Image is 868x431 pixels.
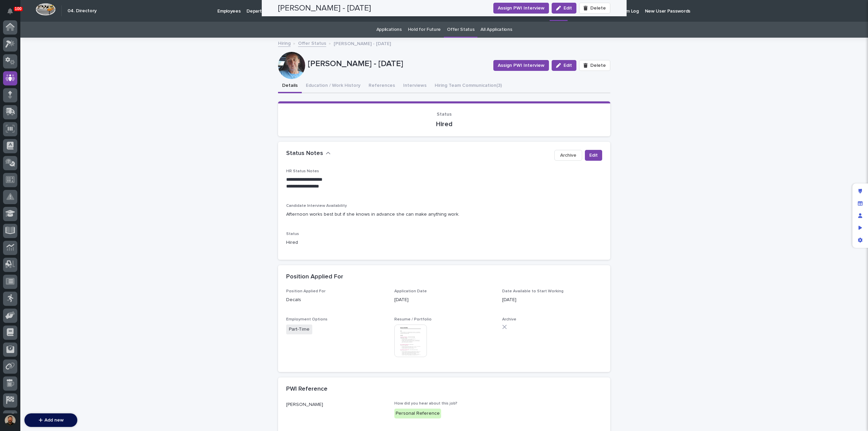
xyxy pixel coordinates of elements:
[286,317,328,321] span: Employment Options
[286,232,299,236] span: Status
[308,59,488,69] p: [PERSON_NAME] - [DATE]
[399,79,431,93] button: Interviews
[590,63,606,68] span: Delete
[854,234,866,246] div: App settings
[286,273,343,281] h2: Position Applied For
[854,210,866,222] div: Manage users
[394,317,432,321] span: Resume / Portfolio
[334,39,391,47] p: [PERSON_NAME] - [DATE]
[589,152,598,159] span: Edit
[554,150,582,161] button: Archive
[278,39,291,47] a: Hiring
[286,150,323,157] h2: Status Notes
[286,204,347,208] span: Candidate Interview Availability
[493,60,549,71] button: Assign PWI Interview
[394,409,441,418] div: Personal Reference
[36,3,56,16] img: Workspace Logo
[286,296,386,303] p: Decals
[480,22,512,38] a: All Applications
[394,289,427,293] span: Application Date
[846,409,865,427] iframe: Open customer support
[552,60,576,71] button: Edit
[3,4,17,18] button: Notifications
[376,22,402,38] a: Applications
[560,152,576,159] span: Archive
[854,222,866,234] div: Preview as
[502,317,516,321] span: Archive
[579,60,610,71] button: Delete
[286,211,602,218] p: Afternoon works best but if she knows in advance she can make anything work.
[286,150,331,157] button: Status Notes
[15,6,22,11] p: 100
[502,296,602,303] p: [DATE]
[286,120,602,128] p: Hired
[286,386,328,393] h2: PWI Reference
[24,413,77,427] button: Add new
[8,8,17,19] div: Notifications100
[854,185,866,197] div: Edit layout
[278,79,302,93] button: Details
[394,401,457,406] span: How did you hear about this job?
[286,401,386,408] p: [PERSON_NAME]
[67,8,97,14] h2: 04. Directory
[564,63,572,68] span: Edit
[302,79,364,93] button: Education / Work History
[498,62,545,69] span: Assign PWI Interview
[408,22,441,38] a: Hold for Future
[298,39,326,47] a: Offer Status
[394,296,494,303] p: [DATE]
[286,169,319,173] span: HR Status Notes
[431,79,506,93] button: Hiring Team Communication (3)
[286,239,602,246] p: Hired
[854,197,866,210] div: Manage fields and data
[286,289,325,293] span: Position Applied For
[286,325,312,334] span: Part-Time
[3,413,17,428] button: users-avatar
[364,79,399,93] button: References
[585,150,602,161] button: Edit
[502,289,564,293] span: Date Available to Start Working
[437,112,452,117] span: Status
[447,22,474,38] a: Offer Status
